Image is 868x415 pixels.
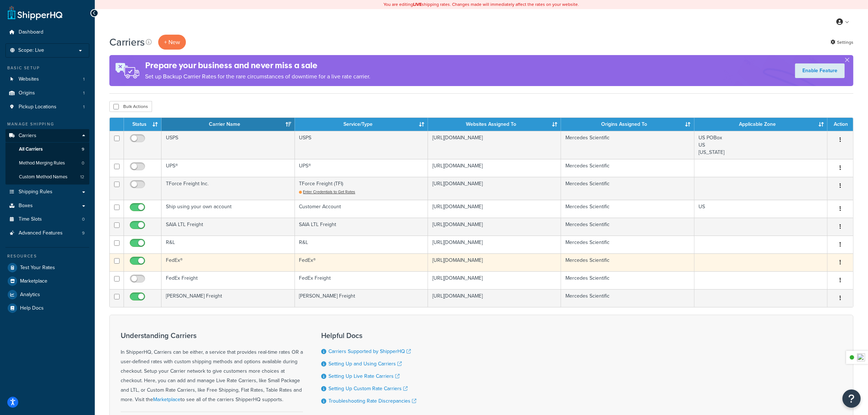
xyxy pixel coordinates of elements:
td: Mercedes Scientific [561,131,694,159]
td: R&L [161,236,295,253]
span: Pickup Locations [19,104,57,110]
a: Enter Credentials to Get Rates [299,189,355,195]
button: Open Resource Center [842,389,861,408]
td: Mercedes Scientific [561,177,694,200]
a: Method Merging Rules 0 [5,156,89,170]
div: Manage Shipping [5,121,89,127]
td: Mercedes Scientific [561,289,694,307]
td: TForce Freight (TFI) [295,177,428,200]
div: In ShipperHQ, Carriers can be either, a service that provides real-time rates OR a user-defined r... [121,331,303,404]
span: Dashboard [19,29,43,35]
td: TForce Freight Inc. [161,177,295,200]
a: Test Your Rates [5,261,89,274]
a: Pickup Locations 1 [5,100,89,114]
span: Time Slots [19,216,42,222]
a: Marketplace [153,396,180,403]
a: Troubleshooting Rate Discrepancies [328,397,416,405]
th: Applicable Zone: activate to sort column ascending [694,118,828,131]
a: Custom Method Names 12 [5,170,89,184]
span: 12 [80,174,84,180]
span: Advanced Features [19,230,63,236]
td: Customer Account [295,200,428,218]
button: Bulk Actions [109,101,152,112]
td: Mercedes Scientific [561,236,694,253]
span: 9 [82,230,85,236]
td: [URL][DOMAIN_NAME] [428,271,561,289]
h3: Helpful Docs [321,331,416,340]
th: Carrier Name: activate to sort column ascending [161,118,295,131]
td: [PERSON_NAME] Freight [295,289,428,307]
span: Method Merging Rules [19,160,65,166]
td: Ship using your own account [161,200,295,218]
td: UPS® [161,159,295,177]
a: Setting Up Custom Rate Carriers [328,385,408,392]
td: R&L [295,236,428,253]
a: Carriers Supported by ShipperHQ [328,348,411,355]
td: SAIA LTL Freight [161,218,295,236]
a: Settings [830,37,853,47]
td: Mercedes Scientific [561,271,694,289]
th: Service/Type: activate to sort column ascending [295,118,428,131]
span: Carriers [19,133,36,139]
li: Websites [5,73,89,86]
td: Mercedes Scientific [561,200,694,218]
a: Analytics [5,288,89,301]
span: Help Docs [20,305,44,311]
td: FedEx® [295,253,428,271]
a: Setting Up Live Rate Carriers [328,372,400,380]
li: Help Docs [5,302,89,315]
span: Test Your Rates [20,265,55,271]
td: US POBox US [US_STATE] [694,131,828,159]
a: Websites 1 [5,73,89,86]
th: Action [828,118,853,131]
td: [URL][DOMAIN_NAME] [428,253,561,271]
h3: Understanding Carriers [121,331,303,340]
td: USPS [295,131,428,159]
td: [PERSON_NAME] Freight [161,289,295,307]
a: Shipping Rules [5,185,89,199]
li: Origins [5,86,89,100]
li: Method Merging Rules [5,156,89,170]
td: UPS® [295,159,428,177]
h1: Carriers [109,35,145,49]
img: ad-rules-rateshop-fe6ec290ccb7230408bd80ed9643f0289d75e0ffd9eb532fc0e269fcd187b520.png [109,55,145,86]
div: Resources [5,253,89,259]
a: Marketplace [5,275,89,288]
a: Dashboard [5,26,89,39]
td: Mercedes Scientific [561,253,694,271]
td: Mercedes Scientific [561,218,694,236]
td: [URL][DOMAIN_NAME] [428,131,561,159]
td: SAIA LTL Freight [295,218,428,236]
button: + New [158,35,186,50]
td: [URL][DOMAIN_NAME] [428,236,561,253]
td: FedEx Freight [295,271,428,289]
td: [URL][DOMAIN_NAME] [428,289,561,307]
span: All Carriers [19,146,43,152]
span: 0 [82,216,85,222]
td: FedEx Freight [161,271,295,289]
span: Websites [19,76,39,82]
a: Setting Up and Using Carriers [328,360,402,368]
span: Boxes [19,203,33,209]
a: Advanced Features 9 [5,226,89,240]
div: Basic Setup [5,65,89,71]
p: Set up Backup Carrier Rates for the rare circumstances of downtime for a live rate carrier. [145,71,370,82]
a: Time Slots 0 [5,213,89,226]
span: 1 [83,76,85,82]
th: Websites Assigned To: activate to sort column ascending [428,118,561,131]
li: Advanced Features [5,226,89,240]
span: Custom Method Names [19,174,67,180]
a: Enable Feature [795,63,845,78]
h4: Prepare your business and never miss a sale [145,59,370,71]
li: Custom Method Names [5,170,89,184]
td: [URL][DOMAIN_NAME] [428,200,561,218]
span: Shipping Rules [19,189,52,195]
a: All Carriers 9 [5,143,89,156]
a: Origins 1 [5,86,89,100]
b: LIVE [413,1,422,8]
li: Carriers [5,129,89,185]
